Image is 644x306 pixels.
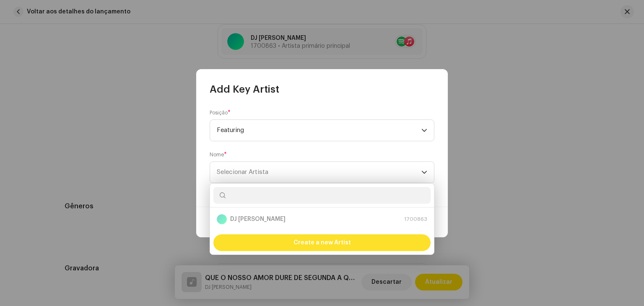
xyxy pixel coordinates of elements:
[217,120,421,141] span: Featuring
[210,109,231,116] label: Posição
[213,211,431,228] li: DJ MAGNO
[293,234,351,251] span: Create a new Artist
[421,162,427,183] div: dropdown trigger
[210,83,279,96] span: Add Key Artist
[210,151,227,158] label: Nome
[217,162,421,183] span: Selecionar Artista
[210,207,434,231] ul: Option List
[421,120,427,141] div: dropdown trigger
[217,169,268,175] span: Selecionar Artista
